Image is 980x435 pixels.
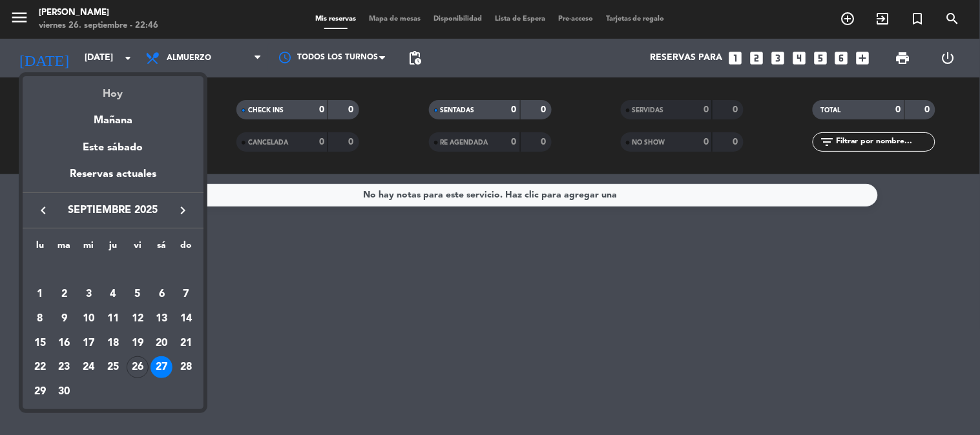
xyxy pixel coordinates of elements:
[150,355,174,379] td: 27 de septiembre de 2025
[125,355,150,379] td: 26 de septiembre de 2025
[28,238,52,258] th: lunes
[150,238,174,258] th: sábado
[28,331,52,356] td: 15 de septiembre de 2025
[52,355,77,379] td: 23 de septiembre de 2025
[101,307,125,331] td: 11 de septiembre de 2025
[32,202,55,219] button: keyboard_arrow_left
[175,203,191,218] i: keyboard_arrow_right
[174,355,198,379] td: 28 de septiembre de 2025
[125,282,150,307] td: 5 de septiembre de 2025
[28,379,52,404] td: 29 de septiembre de 2025
[101,331,125,356] td: 18 de septiembre de 2025
[78,283,99,305] div: 3
[28,355,52,379] td: 22 de septiembre de 2025
[54,356,76,378] div: 23
[125,331,150,356] td: 19 de septiembre de 2025
[28,282,52,307] td: 1 de septiembre de 2025
[127,283,149,305] div: 5
[23,76,203,103] div: Hoy
[28,307,52,331] td: 8 de septiembre de 2025
[102,332,124,354] div: 18
[52,379,77,404] td: 30 de septiembre de 2025
[151,283,172,305] div: 6
[127,308,149,330] div: 12
[52,238,77,258] th: martes
[76,355,101,379] td: 24 de septiembre de 2025
[76,307,101,331] td: 10 de septiembre de 2025
[151,308,172,330] div: 13
[174,307,198,331] td: 14 de septiembre de 2025
[29,283,51,305] div: 1
[175,332,197,354] div: 21
[36,203,51,218] i: keyboard_arrow_left
[23,166,203,192] div: Reservas actuales
[29,332,51,354] div: 15
[151,356,172,378] div: 27
[76,331,101,356] td: 17 de septiembre de 2025
[52,331,77,356] td: 16 de septiembre de 2025
[174,331,198,356] td: 21 de septiembre de 2025
[102,356,124,378] div: 25
[52,282,77,307] td: 2 de septiembre de 2025
[174,282,198,307] td: 7 de septiembre de 2025
[29,308,51,330] div: 8
[54,308,76,330] div: 9
[101,282,125,307] td: 4 de septiembre de 2025
[29,381,51,403] div: 29
[150,307,174,331] td: 13 de septiembre de 2025
[125,307,150,331] td: 12 de septiembre de 2025
[127,356,149,378] div: 26
[28,258,198,283] td: SEP.
[102,283,124,305] div: 4
[101,355,125,379] td: 25 de septiembre de 2025
[175,283,197,305] div: 7
[54,332,76,354] div: 16
[125,238,150,258] th: viernes
[101,238,125,258] th: jueves
[78,332,99,354] div: 17
[127,332,149,354] div: 19
[54,283,76,305] div: 2
[78,356,99,378] div: 24
[102,308,124,330] div: 11
[76,238,101,258] th: miércoles
[150,331,174,356] td: 20 de septiembre de 2025
[150,282,174,307] td: 6 de septiembre de 2025
[174,238,198,258] th: domingo
[151,332,172,354] div: 20
[29,356,51,378] div: 22
[55,202,171,219] span: septiembre 2025
[23,103,203,129] div: Mañana
[175,308,197,330] div: 14
[23,130,203,166] div: Este sábado
[78,308,99,330] div: 10
[76,282,101,307] td: 3 de septiembre de 2025
[171,202,194,219] button: keyboard_arrow_right
[54,381,76,403] div: 30
[175,356,197,378] div: 28
[52,307,77,331] td: 9 de septiembre de 2025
